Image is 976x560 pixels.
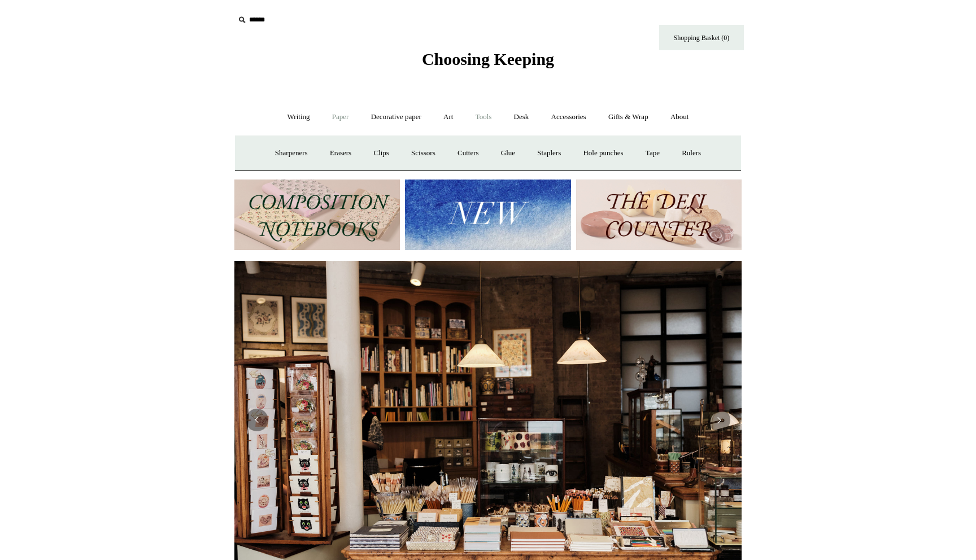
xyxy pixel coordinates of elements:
[265,138,318,168] a: Sharpeners
[598,102,659,132] a: Gifts & Wrap
[363,138,399,168] a: Clips
[504,102,539,132] a: Desk
[320,138,361,168] a: Erasers
[573,138,633,168] a: Hole punches
[246,409,268,431] button: Previous
[322,102,359,132] a: Paper
[401,138,446,168] a: Scissors
[433,102,463,132] a: Art
[491,138,525,168] a: Glue
[405,180,570,250] img: New.jpg__PID:f73bdf93-380a-4a35-bcfe-7823039498e1
[576,180,742,250] img: The Deli Counter
[422,59,554,67] a: Choosing Keeping
[234,180,400,250] img: 202302 Composition ledgers.jpg__PID:69722ee6-fa44-49dd-a067-31375e5d54ec
[708,409,730,431] button: Next
[660,102,699,132] a: About
[659,25,744,50] a: Shopping Basket (0)
[361,102,432,132] a: Decorative paper
[277,102,320,132] a: Writing
[527,138,571,168] a: Staplers
[541,102,596,132] a: Accessories
[465,102,502,132] a: Tools
[422,50,554,68] span: Choosing Keeping
[635,138,670,168] a: Tape
[447,138,489,168] a: Cutters
[672,138,711,168] a: Rulers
